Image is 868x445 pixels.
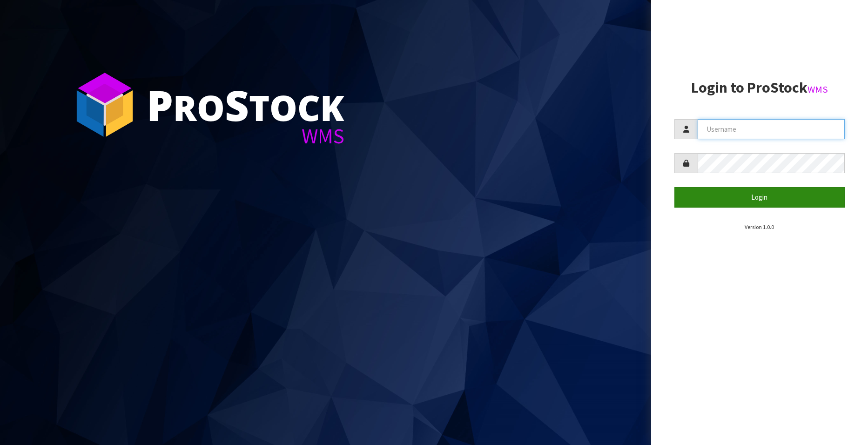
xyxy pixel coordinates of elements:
div: WMS [147,126,344,147]
h2: Login to ProStock [674,80,845,96]
small: Version 1.0.0 [745,223,774,230]
button: Login [674,187,845,207]
input: Username [698,119,845,139]
div: ro tock [147,84,344,126]
small: WMS [807,83,828,95]
span: S [225,76,249,133]
img: ProStock Cube [70,70,140,140]
span: P [147,76,173,133]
